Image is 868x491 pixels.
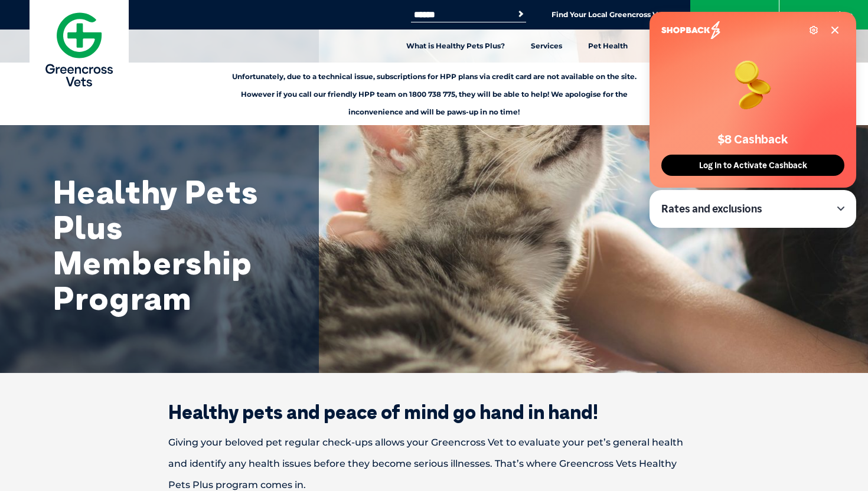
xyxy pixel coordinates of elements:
span: Unfortunately, due to a technical issue, subscriptions for HPP plans via credit card are not avai... [232,72,637,116]
button: Search [515,8,527,20]
h2: Healthy pets and peace of mind go hand in hand! [127,402,741,421]
a: Find Your Local Greencross Vet [552,10,665,19]
a: Pet Articles [641,30,710,63]
a: What is Healthy Pets Plus? [393,30,518,63]
a: Pet Health [575,30,641,63]
a: Services [518,30,575,63]
h1: Healthy Pets Plus Membership Program [53,174,289,316]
